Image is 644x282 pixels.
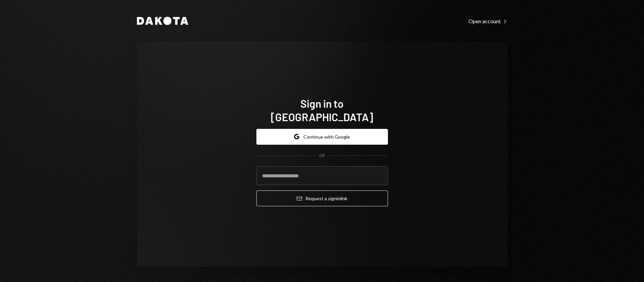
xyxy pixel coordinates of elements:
a: Open account [468,17,507,25]
button: Continue with Google [256,129,388,145]
div: OR [319,153,325,158]
button: Request a signinlink [256,190,388,206]
h1: Sign in to [GEOGRAPHIC_DATA] [256,97,388,124]
div: Open account [468,18,507,25]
